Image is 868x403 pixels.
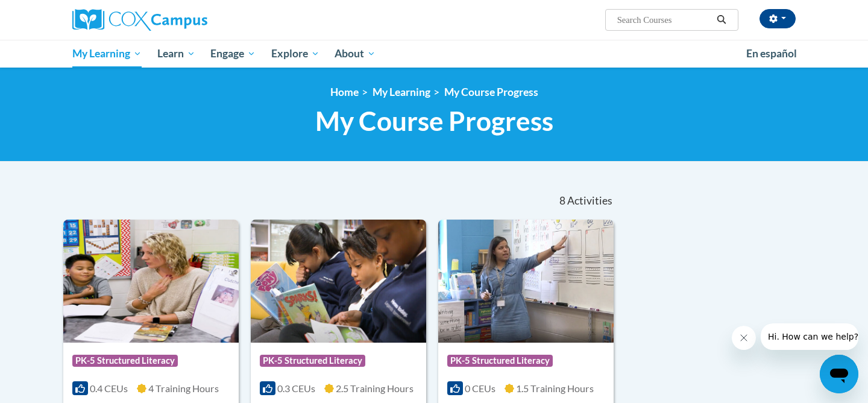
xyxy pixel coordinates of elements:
span: 0.4 CEUs [90,382,128,394]
span: Learn [157,46,195,61]
span: En español [746,47,797,60]
iframe: Close message [732,326,756,350]
a: Learn [149,40,203,68]
a: Cox Campus [72,9,301,31]
a: My Learning [64,40,149,68]
a: About [327,40,384,68]
img: Course Logo [438,220,614,343]
button: Account Settings [759,9,796,28]
span: Engage [210,46,256,61]
span: Explore [271,46,319,61]
span: About [335,46,376,61]
span: PK-5 Structured Literacy [260,355,365,367]
a: My Course Progress [444,86,538,98]
span: 2.5 Training Hours [336,382,414,394]
input: Search Courses [616,13,712,27]
span: 8 [559,194,565,208]
span: My Learning [72,46,142,61]
span: PK-5 Structured Literacy [72,355,178,367]
a: Explore [263,40,327,68]
a: En español [738,41,805,66]
span: 1.5 Training Hours [516,382,594,394]
div: Main menu [54,40,814,68]
span: 4 Training Hours [148,382,219,394]
iframe: Button to launch messaging window [820,355,858,393]
span: My Course Progress [315,105,553,137]
a: Engage [203,40,263,68]
img: Course Logo [251,220,426,343]
img: Course Logo [63,220,239,343]
span: PK-5 Structured Literacy [447,355,553,367]
span: Activities [567,194,612,208]
a: Home [330,86,359,98]
a: My Learning [373,86,430,98]
button: Search [712,13,731,27]
span: 0 CEUs [465,382,495,394]
iframe: Message from company [761,323,858,350]
span: 0.3 CEUs [277,382,315,394]
img: Cox Campus [72,9,207,31]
